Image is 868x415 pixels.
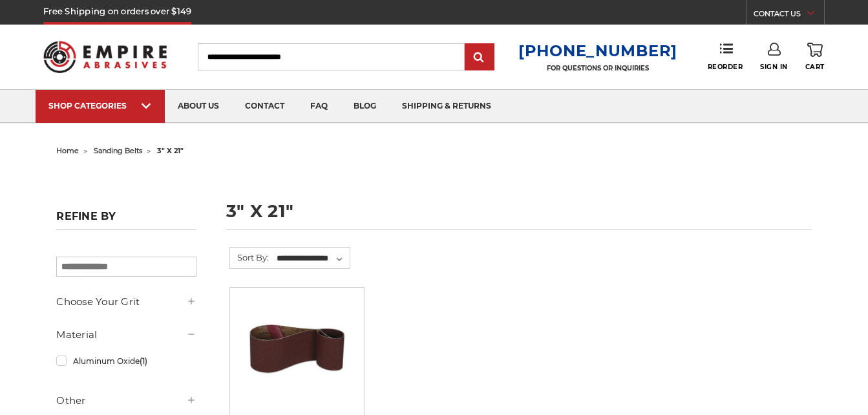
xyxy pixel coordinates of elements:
[56,327,196,343] h5: Material
[56,393,196,409] h5: Other
[518,64,677,72] p: FOR QUESTIONS OR INQUIRIES
[43,33,167,81] img: Empire Abrasives
[232,90,297,123] a: contact
[275,249,350,268] select: Sort By:
[805,63,825,71] span: Cart
[56,294,196,310] h5: Choose Your Grit
[94,146,142,155] a: sanding belts
[708,63,743,71] span: Reorder
[230,248,269,267] label: Sort By:
[297,90,341,123] a: faq
[140,356,147,366] span: (1)
[760,63,788,71] span: Sign In
[157,146,184,155] span: 3" x 21"
[389,90,504,123] a: shipping & returns
[56,210,196,230] h5: Refine by
[246,297,349,400] img: 3" x 21" Aluminum Oxide Sanding Belt
[56,146,79,155] a: home
[239,297,355,412] a: 3" x 21" Aluminum Oxide Sanding Belt
[467,45,492,70] input: Submit
[48,101,152,111] div: SHOP CATEGORIES
[805,43,825,71] a: Cart
[56,350,196,372] a: Aluminum Oxide(1)
[341,90,389,123] a: blog
[754,6,824,25] a: CONTACT US
[518,41,677,60] a: [PHONE_NUMBER]
[708,43,743,70] a: Reorder
[165,90,232,123] a: about us
[226,202,811,230] h1: 3" x 21"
